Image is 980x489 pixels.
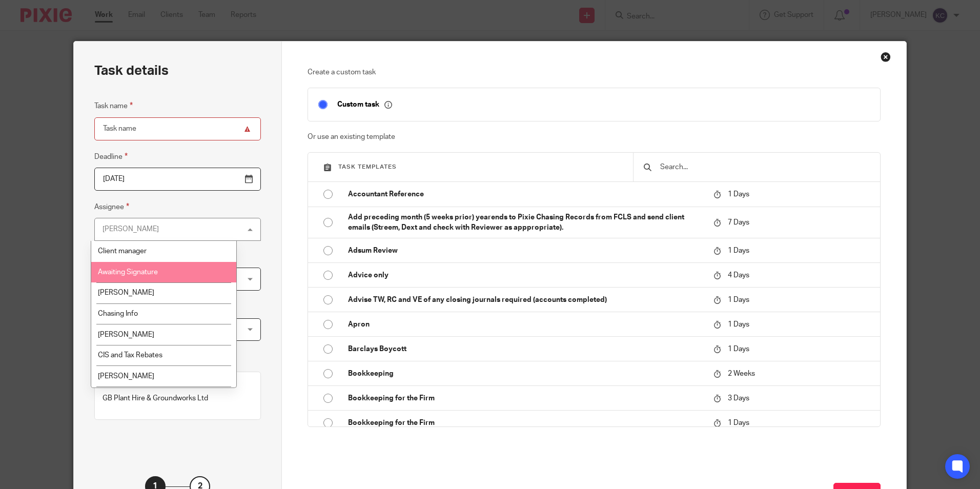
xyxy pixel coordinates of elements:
span: CIS and Tax Rebates [98,352,162,359]
span: 4 Days [728,272,749,279]
p: Barclays Boycott [348,344,703,354]
p: GB Plant Hire & Groundworks Ltd [103,393,253,403]
span: [PERSON_NAME] [98,331,154,338]
input: Task name [94,117,261,140]
input: Pick a date [94,168,261,191]
span: Client manager [98,248,147,255]
p: Bookkeeping for the Firm [348,393,703,403]
p: Accountant Reference [348,189,703,199]
span: 2 Weeks [728,370,755,377]
label: Task name [94,100,133,112]
span: [PERSON_NAME] [98,373,154,380]
span: 1 Days [728,296,749,303]
p: Custom task [337,100,392,109]
p: Advice only [348,270,703,280]
p: Bookkeeping [348,369,703,379]
p: Bookkeeping for the Firm [348,418,703,428]
p: Adsum Review [348,246,703,256]
p: Add preceding month (5 weeks prior) yearends to Pixie Chasing Records from FCLS and send client e... [348,212,703,233]
span: 1 Days [728,345,749,353]
span: [PERSON_NAME] [98,289,154,296]
div: Close this dialog window [881,52,891,62]
span: 3 Days [728,395,749,402]
span: Chasing Info [98,310,138,317]
div: [PERSON_NAME] [103,226,159,233]
label: Assignee [94,201,129,213]
input: Search... [659,161,870,173]
h2: Task details [94,62,169,79]
label: Deadline [94,151,128,162]
span: 1 Days [728,247,749,254]
span: Awaiting Signature [98,269,158,276]
span: Task templates [338,164,397,170]
span: 1 Days [728,321,749,328]
p: Advise TW, RC and VE of any closing journals required (accounts completed) [348,295,703,305]
p: Apron [348,319,703,330]
p: Or use an existing template [308,132,880,142]
span: 1 Days [728,191,749,198]
p: Create a custom task [308,67,880,77]
span: 7 Days [728,219,749,226]
span: 1 Days [728,419,749,426]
